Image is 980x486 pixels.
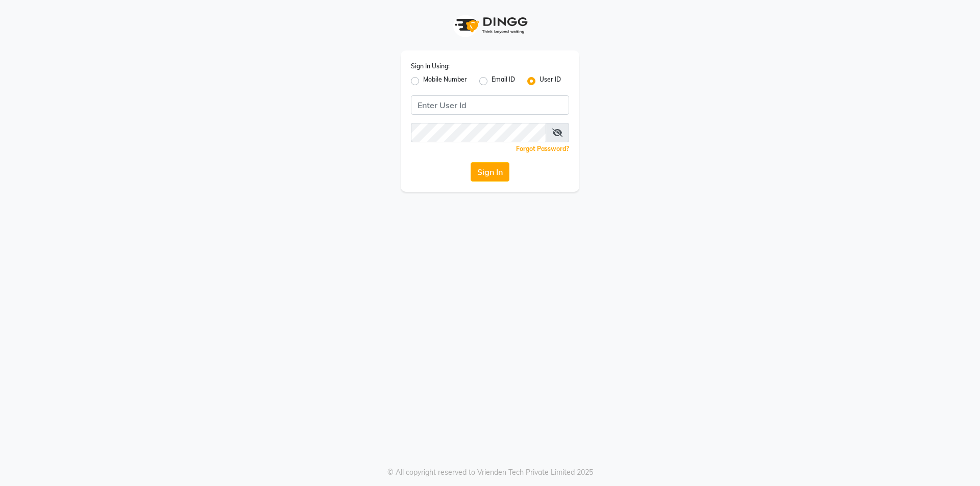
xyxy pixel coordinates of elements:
input: Username [411,95,569,115]
label: Sign In Using: [411,62,450,71]
label: Mobile Number [423,75,467,87]
button: Sign In [471,162,509,182]
label: Email ID [492,75,515,87]
a: Forgot Password? [516,145,569,152]
label: User ID [540,75,561,87]
input: Username [411,123,546,142]
img: logo1.svg [449,10,531,40]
